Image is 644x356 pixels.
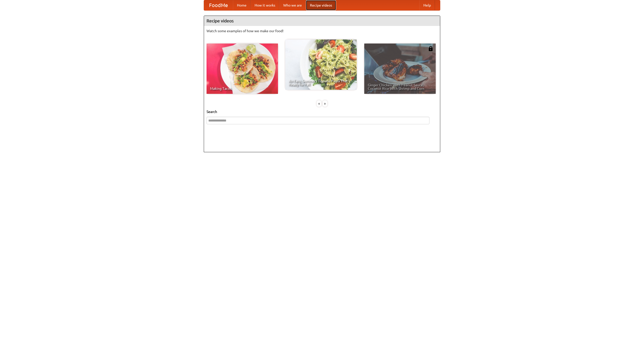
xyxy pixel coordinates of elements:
a: Home [233,0,251,10]
h5: Search [207,109,437,114]
img: 483408.png [428,46,433,51]
a: Making Tacos [207,44,278,94]
h4: Recipe videos [204,16,440,26]
a: Recipe videos [306,0,336,10]
span: Making Tacos [210,87,274,90]
div: » [323,100,327,107]
a: Help [419,0,435,10]
a: Who we are [279,0,306,10]
a: How it works [251,0,279,10]
a: An Easy, Summery Tomato Pasta That's Ready for Fall [285,39,357,90]
p: Watch some examples of how we make our food! [207,28,437,33]
a: FoodMe [204,0,233,10]
div: « [317,100,321,107]
span: An Easy, Summery Tomato Pasta That's Ready for Fall [289,79,353,86]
